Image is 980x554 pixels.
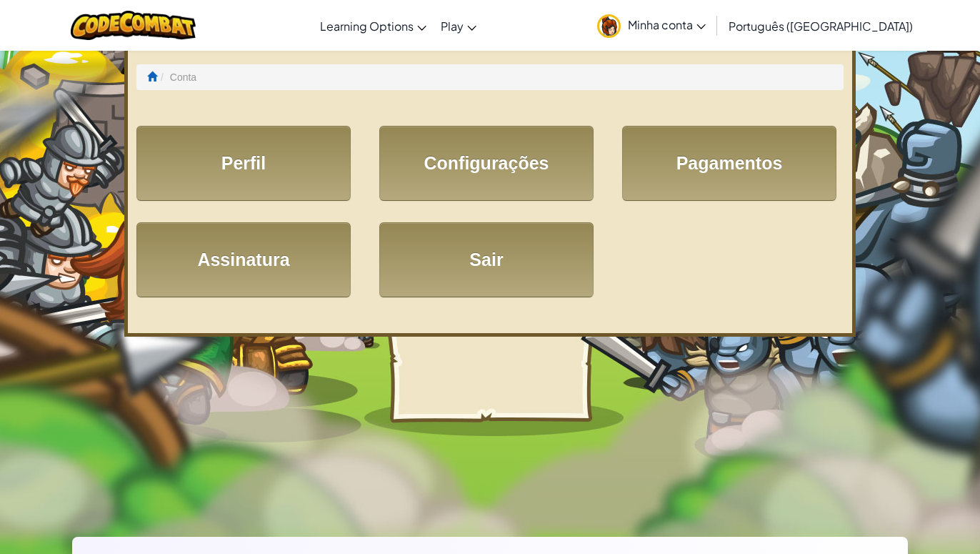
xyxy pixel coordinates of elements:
[320,19,414,34] span: Learning Options
[71,11,196,40] img: CodeCombat logo
[628,17,706,32] span: Minha conta
[379,126,594,201] a: Configurações
[721,6,920,45] a: Português ([GEOGRAPHIC_DATA])
[434,6,484,45] a: Play
[157,70,196,84] li: Conta
[590,3,713,48] a: Minha conta
[441,19,464,34] span: Play
[136,222,351,297] a: Assinatura
[136,126,351,201] a: Perfil
[379,222,594,297] a: Sair
[622,126,836,201] a: Pagamentos
[313,6,434,45] a: Learning Options
[729,19,913,34] span: Português ([GEOGRAPHIC_DATA])
[597,14,621,38] img: avatar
